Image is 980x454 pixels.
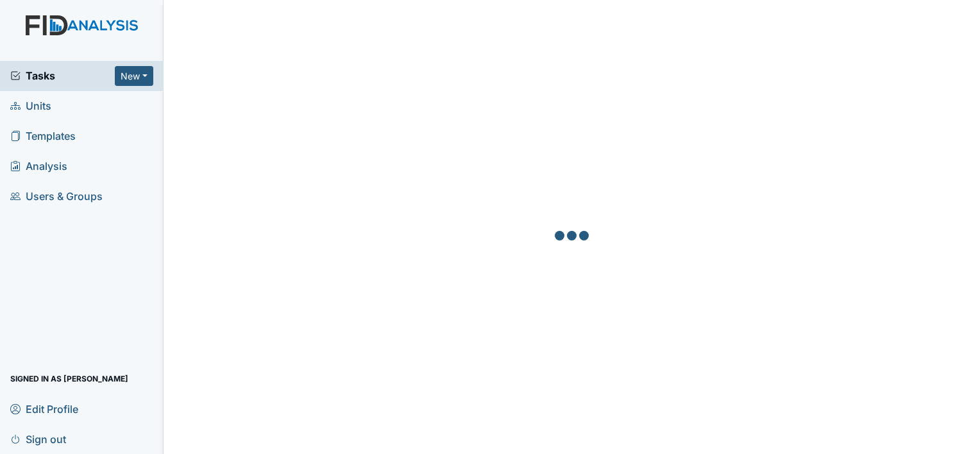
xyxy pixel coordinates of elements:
[10,429,66,449] span: Sign out
[10,126,76,146] span: Templates
[115,66,153,86] button: New
[10,96,51,116] span: Units
[10,187,103,206] span: Users & Groups
[10,156,67,176] span: Analysis
[10,399,78,419] span: Edit Profile
[10,369,128,389] span: Signed in as [PERSON_NAME]
[10,68,115,83] a: Tasks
